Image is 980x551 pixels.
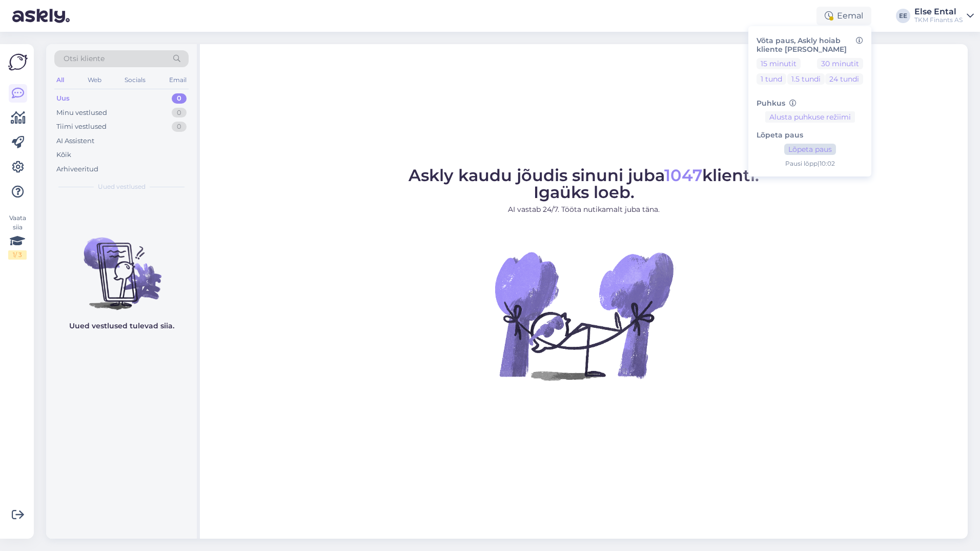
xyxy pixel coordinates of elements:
div: All [54,73,66,87]
div: Minu vestlused [56,108,107,118]
p: AI vastab 24/7. Tööta nutikamalt juba täna. [409,204,759,215]
div: Kõik [56,150,71,160]
div: Socials [122,73,148,87]
button: Lõpeta paus [784,144,836,155]
div: Email [167,73,189,87]
div: 0 [172,122,187,132]
span: Otsi kliente [64,53,105,64]
button: Alusta puhkuse režiimi [765,111,855,123]
div: 0 [172,108,187,118]
div: TKM Finants AS [914,16,963,24]
h6: Lõpeta paus [757,131,863,140]
a: Else EntalTKM Finants AS [914,8,974,24]
p: Uued vestlused tulevad siia. [69,321,174,331]
div: Arhiveeritud [56,164,98,174]
button: 15 minutit [757,58,801,69]
button: 1 tund [757,73,786,85]
h6: Puhkus [757,99,863,108]
div: Eemal [816,7,871,25]
div: Else Ental [914,8,963,16]
div: AI Assistent [56,136,94,146]
div: 0 [172,93,187,104]
div: EE [896,9,910,23]
button: 24 tundi [825,73,863,85]
img: No Chat active [492,223,676,408]
span: 1047 [664,165,702,185]
div: Web [86,73,104,87]
h6: Võta paus, Askly hoiab kliente [PERSON_NAME] [757,36,863,54]
span: Uued vestlused [98,182,146,191]
img: No chats [46,219,197,311]
button: 30 minutit [817,58,863,69]
div: Vaata siia [8,213,27,260]
div: 1 / 3 [8,250,27,260]
div: Uus [56,93,70,104]
div: Pausi lõpp | 10:02 [757,159,863,168]
div: Tiimi vestlused [56,122,107,132]
img: Askly Logo [8,52,28,72]
button: 1.5 tundi [787,73,825,85]
span: Askly kaudu jõudis sinuni juba klienti. Igaüks loeb. [409,165,759,202]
